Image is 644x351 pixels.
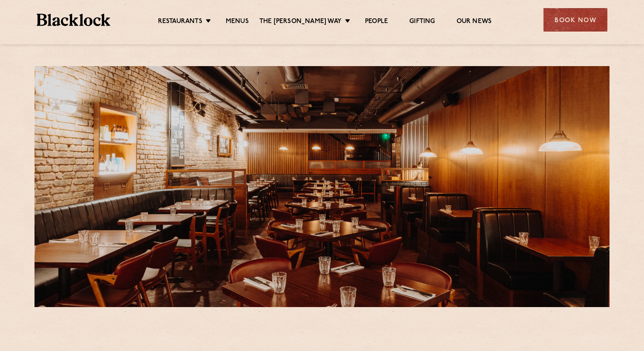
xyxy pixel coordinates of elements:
[409,17,435,27] a: Gifting
[226,17,249,27] a: Menus
[457,17,492,27] a: Our News
[37,14,110,26] img: BL_Textured_Logo-footer-cropped.svg
[259,17,342,27] a: The [PERSON_NAME] Way
[158,17,202,27] a: Restaurants
[543,8,607,32] div: Book Now
[365,17,388,27] a: People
